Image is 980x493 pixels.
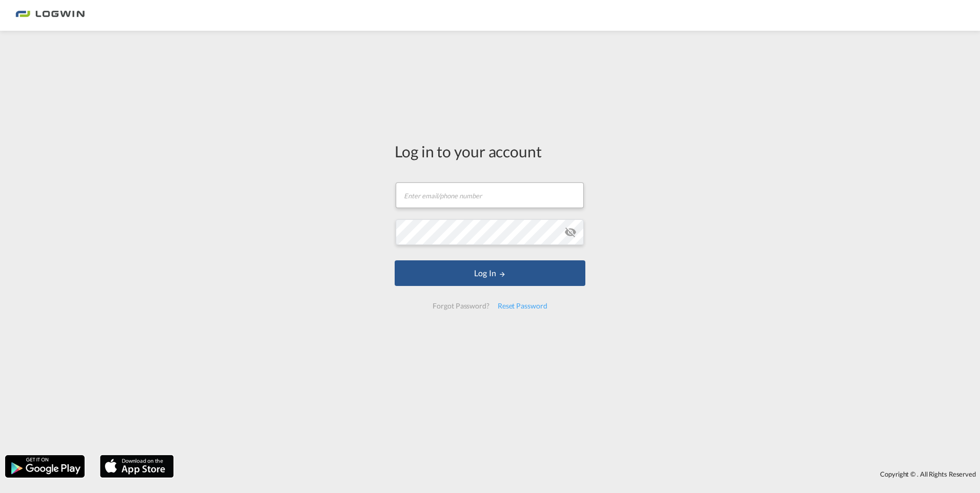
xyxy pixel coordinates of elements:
[4,454,86,479] img: google.png
[494,297,552,315] div: Reset Password
[396,182,584,208] input: Enter email/phone number
[15,4,85,27] img: 2761ae10d95411efa20a1f5e0282d2d7.png
[179,465,980,483] div: Copyright © . All Rights Reserved
[564,226,577,238] md-icon: icon-eye-off
[395,140,585,162] div: Log in to your account
[428,297,493,315] div: Forgot Password?
[99,454,175,479] img: apple.png
[395,260,585,286] button: LOGIN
